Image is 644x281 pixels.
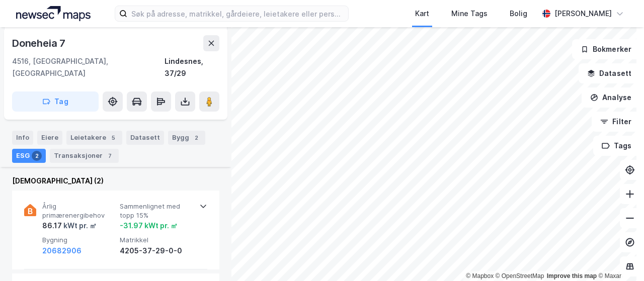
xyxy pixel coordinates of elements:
[126,131,164,145] div: Datasett
[127,6,348,21] input: Søk på adresse, matrikkel, gårdeiere, leietakere eller personer
[582,87,640,108] button: Analyse
[572,39,640,59] button: Bokmerker
[554,8,612,20] div: [PERSON_NAME]
[451,8,488,20] div: Mine Tags
[191,133,201,143] div: 2
[62,220,97,232] div: kWt pr. ㎡
[105,151,115,161] div: 7
[592,112,640,132] button: Filter
[16,6,91,21] img: logo.a4113a55bc3d86da70a041830d287a7e.svg
[12,131,33,145] div: Info
[120,236,193,244] span: Matrikkel
[37,131,62,145] div: Eiere
[547,272,597,279] a: Improve this map
[466,272,494,279] a: Mapbox
[165,55,219,79] div: Lindesnes, 37/29
[42,220,97,232] div: 86.17
[50,149,119,163] div: Transaksjoner
[510,8,527,20] div: Bolig
[594,233,644,281] div: Kontrollprogram for chat
[12,55,165,79] div: 4516, [GEOGRAPHIC_DATA], [GEOGRAPHIC_DATA]
[66,131,122,145] div: Leietakere
[594,233,644,281] iframe: Chat Widget
[496,272,544,279] a: OpenStreetMap
[415,8,429,20] div: Kart
[120,220,178,232] div: -31.97 kWt pr. ㎡
[12,91,99,112] button: Tag
[108,133,118,143] div: 5
[42,236,116,244] span: Bygning
[32,151,42,161] div: 2
[12,149,46,163] div: ESG
[120,202,193,220] span: Sammenlignet med topp 15%
[12,35,67,51] div: Doneheia 7
[168,131,205,145] div: Bygg
[120,245,193,257] div: 4205-37-29-0-0
[42,202,116,220] span: Årlig primærenergibehov
[12,175,219,187] div: [DEMOGRAPHIC_DATA] (2)
[579,63,640,83] button: Datasett
[593,136,640,156] button: Tags
[42,245,82,257] button: 20682906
